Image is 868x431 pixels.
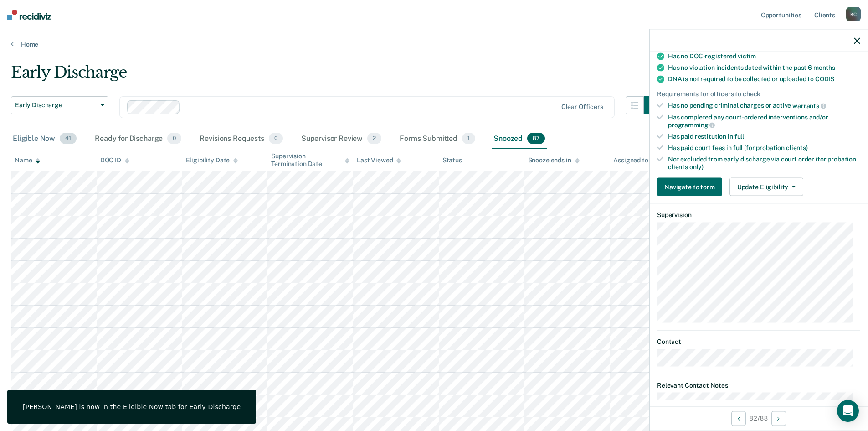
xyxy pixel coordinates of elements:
[198,129,284,149] div: Revisions Requests
[613,156,656,164] div: Assigned to
[668,133,860,140] div: Has paid restitution in
[657,90,860,98] div: Requirements for officers to check
[738,52,756,60] span: victim
[100,156,129,164] div: DOC ID
[668,155,860,171] div: Not excluded from early discharge via court order (for probation clients
[815,75,834,83] span: CODIS
[167,133,181,145] span: 0
[657,338,860,346] dt: Contact
[561,103,603,111] div: Clear officers
[492,129,547,149] div: Snoozed
[729,178,803,196] button: Update Eligibility
[299,129,384,149] div: Supervisor Review
[657,381,860,389] dt: Relevant Contact Notes
[60,133,77,145] span: 41
[269,133,283,145] span: 0
[186,156,238,164] div: Eligibility Date
[271,152,349,168] div: Supervision Termination Date
[668,75,860,83] div: DNA is not required to be collected or uploaded to
[668,121,715,129] span: programming
[15,156,40,164] div: Name
[771,411,786,426] button: Next Opportunity
[846,7,861,21] div: K C
[357,156,401,164] div: Last Viewed
[657,178,722,196] button: Navigate to form
[786,144,808,151] span: clients)
[11,40,857,48] a: Home
[23,403,241,411] div: [PERSON_NAME] is now in the Eligible Now tab for Early Discharge
[398,129,477,149] div: Forms Submitted
[837,400,859,422] div: Open Intercom Messenger
[668,113,860,129] div: Has completed any court-ordered interventions and/or
[527,133,545,145] span: 87
[668,144,860,152] div: Has paid court fees in full (for probation
[657,211,860,219] dt: Supervision
[668,102,860,110] div: Has no pending criminal charges or active
[792,102,826,109] span: warrants
[11,63,662,89] div: Early Discharge
[93,129,183,149] div: Ready for Discharge
[668,64,860,72] div: Has no violation incidents dated within the past 6
[813,64,835,71] span: months
[731,411,746,426] button: Previous Opportunity
[462,133,475,145] span: 1
[689,163,704,170] span: only)
[734,133,744,140] span: full
[7,10,51,20] img: Recidiviz
[442,156,462,164] div: Status
[367,133,381,145] span: 2
[650,406,868,430] div: 82 / 88
[657,178,726,196] a: Navigate to form
[15,101,97,109] span: Early Discharge
[528,156,580,164] div: Snooze ends in
[668,52,860,60] div: Has no DOC-registered
[11,129,78,149] div: Eligible Now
